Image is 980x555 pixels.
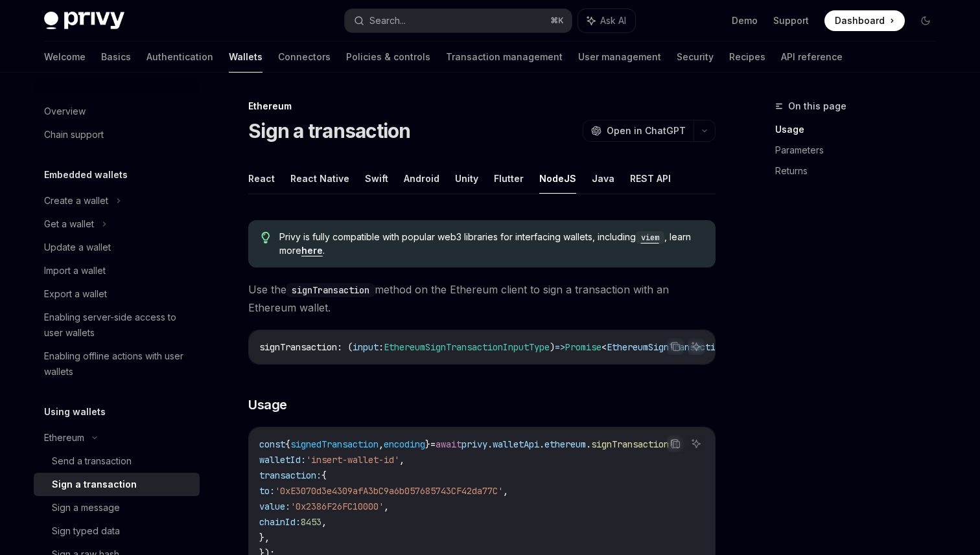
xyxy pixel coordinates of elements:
div: Sign typed data [52,523,120,539]
div: Send a transaction [52,453,132,469]
a: Dashboard [824,10,905,31]
span: , [379,438,384,450]
button: Toggle dark mode [915,10,936,31]
span: 'insert-wallet-id' [306,454,399,466]
a: Returns [775,161,946,181]
span: to: [259,485,275,497]
span: , [384,501,389,512]
button: React Native [290,163,349,194]
span: Open in ChatGPT [607,124,686,137]
a: Wallets [229,41,262,73]
span: , [503,485,508,497]
span: '0xE3070d3e4309afA3bC9a6b057685743CF42da77C' [275,485,503,497]
span: walletId: [259,454,306,466]
span: value: [259,501,290,512]
a: Export a wallet [34,282,200,306]
span: chainId: [259,516,301,528]
span: EthereumSignTransactionResponseType [607,341,788,353]
span: Usage [248,396,287,414]
button: Swift [365,163,388,194]
a: Connectors [278,41,331,73]
button: Ask AI [688,338,705,355]
span: privy [461,438,487,450]
code: signTransaction [286,283,375,297]
button: React [248,163,275,194]
span: => [555,341,565,353]
a: Support [773,14,809,27]
div: Overview [44,104,86,119]
button: REST API [630,163,671,194]
div: Chain support [44,127,104,142]
span: Ask AI [600,14,626,27]
a: Import a wallet [34,259,200,282]
a: Demo [732,14,758,27]
span: Promise [565,341,601,353]
a: here [301,245,323,256]
button: Android [404,163,439,194]
span: const [259,438,285,450]
a: Usage [775,119,946,140]
div: Create a wallet [44,193,108,209]
span: ) [550,341,555,353]
div: Search... [369,13,406,28]
code: viem [636,231,664,244]
div: Sign a transaction [52,477,137,492]
a: Welcome [44,41,86,73]
div: Enabling server-side access to user wallets [44,310,192,341]
span: await [436,438,461,450]
span: { [285,438,290,450]
a: Chain support [34,123,200,146]
a: Sign a message [34,496,200,519]
span: signedTransaction [290,438,379,450]
span: 8453 [301,516,321,528]
span: On this page [788,98,846,114]
div: Ethereum [44,430,84,446]
div: Import a wallet [44,263,106,278]
span: { [321,470,327,481]
span: , [399,454,404,466]
span: ⌘ K [550,16,564,26]
span: } [425,438,430,450]
span: Dashboard [835,14,885,27]
div: Get a wallet [44,216,94,232]
button: Java [592,163,614,194]
span: . [487,438,493,450]
span: : ( [337,341,353,353]
a: Transaction management [446,41,563,73]
span: . [539,438,544,450]
div: Enabling offline actions with user wallets [44,348,192,379]
a: Security [677,41,714,73]
a: Policies & controls [346,41,430,73]
span: transaction: [259,470,321,481]
a: Sign a transaction [34,473,200,496]
a: Overview [34,100,200,123]
span: < [601,341,607,353]
a: API reference [781,41,843,73]
svg: Tip [261,232,270,244]
span: : [379,341,384,353]
a: Sign typed data [34,519,200,543]
button: Search...⌘K [345,9,572,32]
span: }, [259,532,270,543]
a: Recipes [729,41,765,73]
h5: Embedded wallets [44,167,128,183]
span: , [321,516,327,528]
a: Update a wallet [34,236,200,259]
img: dark logo [44,12,124,30]
a: viem [636,231,664,242]
a: Enabling offline actions with user wallets [34,345,200,383]
span: . [586,438,591,450]
div: Update a wallet [44,240,111,255]
h1: Sign a transaction [248,119,411,142]
span: encoding [384,438,425,450]
a: Basics [101,41,131,73]
button: Open in ChatGPT [583,120,694,142]
a: Enabling server-side access to user wallets [34,306,200,345]
h5: Using wallets [44,404,106,420]
span: = [430,438,436,450]
span: '0x2386F26FC10000' [290,501,384,512]
button: Ask AI [688,435,705,452]
span: Privy is fully compatible with popular web3 libraries for interfacing wallets, including , learn ... [279,231,703,257]
span: walletApi [493,438,539,450]
button: Unity [455,163,478,194]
